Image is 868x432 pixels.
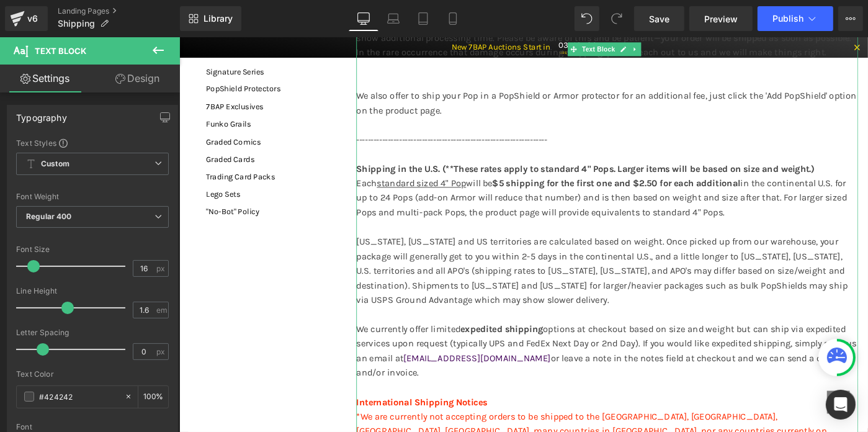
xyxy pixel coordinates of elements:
[138,386,168,408] div: %
[25,11,40,27] div: v6
[689,6,753,31] a: Preview
[26,212,72,221] b: Regular 400
[341,153,612,165] strong: $5 shipping for the first one and $2.50 for each additional
[92,65,182,92] a: Design
[16,370,169,379] div: Text Color
[575,6,599,31] button: Undo
[193,137,692,149] strong: Shipping in the U.S. (**These rates apply to standard 4" Pops. Larger items will be based on size...
[349,6,378,31] a: Desktop
[58,6,180,16] a: Landing Pages
[193,151,740,294] p: Each will be in the continental U.S. for up to 24 Pops (add-on Armor will reduce that number) and...
[20,66,183,86] a: 7BAP Exclusives
[58,19,95,29] span: Shipping
[35,46,86,56] span: Text Block
[20,86,183,105] a: Funko Grails
[193,56,740,88] p: We also offer to ship your Pop in a PopShield or Armor protector for an additional fee, just clic...
[193,106,401,117] em: -------------------------------------------------------------------
[838,6,863,31] button: More
[244,344,405,356] a: [EMAIL_ADDRESS][DOMAIN_NAME]
[772,14,803,24] span: Publish
[39,390,119,403] input: Color
[16,138,169,148] div: Text Styles
[16,192,169,201] div: Font Weight
[20,105,183,124] a: Graded Comics
[215,153,313,165] span: standard sized 4" Pop
[20,124,183,143] a: Graded Cards
[306,312,396,324] strong: expedited shipping
[704,12,738,25] span: Preview
[490,6,503,20] a: Expand / Collapse
[438,6,468,31] a: Mobile
[156,264,167,272] span: px
[193,310,740,374] p: We currently offer limited options at checkout based on size and weight but can ship via expedite...
[649,12,669,25] span: Save
[20,47,183,66] a: PopShield Protectors
[16,245,169,254] div: Font Size
[16,287,169,295] div: Line Height
[16,328,169,337] div: Letter Spacing
[193,392,336,403] span: International Shipping Notices
[826,390,856,420] div: Open Intercom Messenger
[20,162,183,181] a: Lego Sets
[156,348,167,356] span: px
[408,6,438,31] a: Tablet
[20,181,183,200] a: "No-Bot" Policy
[16,106,67,123] div: Typography
[20,29,183,48] a: Signature Series
[20,143,183,162] a: Trading Card Packs
[204,13,233,24] span: Library
[758,6,833,31] button: Publish
[604,6,629,31] button: Redo
[378,6,408,31] a: Laptop
[156,306,167,314] span: em
[436,6,477,20] span: Text Block
[16,423,169,431] div: Font
[41,159,69,169] b: Custom
[5,6,48,31] a: v6
[180,6,241,31] a: New Library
